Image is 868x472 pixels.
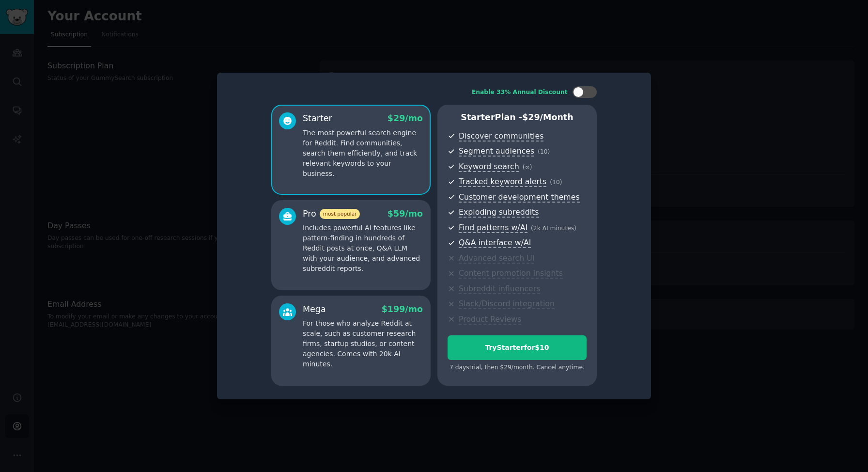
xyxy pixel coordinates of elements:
[459,177,546,187] span: Tracked keyword alerts
[459,253,534,264] span: Advanced search UI
[459,284,540,294] span: Subreddit influencers
[459,192,580,203] span: Customer development themes
[303,318,423,369] p: For those who analyze Reddit at scale, such as customer research firms, startup studios, or conte...
[531,225,576,232] span: ( 2k AI minutes )
[459,162,519,172] span: Keyword search
[387,113,423,123] span: $ 29 /mo
[320,209,360,219] span: most popular
[522,112,573,122] span: $ 29 /month
[387,209,423,219] span: $ 59 /mo
[303,223,423,274] p: Includes powerful AI features like pattern-finding in hundreds of Reddit posts at once, Q&A LLM w...
[523,164,532,171] span: ( ∞ )
[459,146,534,157] span: Segment audiences
[550,179,562,186] span: ( 10 )
[448,335,587,360] button: TryStarterfor$10
[303,208,360,220] div: Pro
[459,223,527,233] span: Find patterns w/AI
[472,88,568,97] div: Enable 33% Annual Discount
[448,111,587,124] p: Starter Plan -
[448,343,586,353] div: Try Starter for $10
[459,268,563,279] span: Content promotion insights
[538,148,550,155] span: ( 10 )
[382,304,423,314] span: $ 199 /mo
[303,128,423,179] p: The most powerful search engine for Reddit. Find communities, search them efficiently, and track ...
[459,207,539,218] span: Exploding subreddits
[303,112,332,125] div: Starter
[459,315,521,325] span: Product Reviews
[459,299,555,309] span: Slack/Discord integration
[448,363,587,372] div: 7 days trial, then $ 29 /month . Cancel anytime.
[459,131,543,142] span: Discover communities
[459,238,531,248] span: Q&A interface w/AI
[303,303,326,315] div: Mega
